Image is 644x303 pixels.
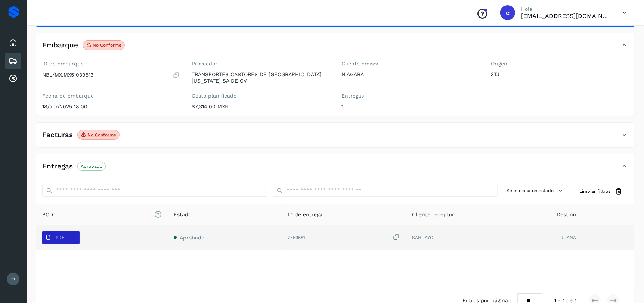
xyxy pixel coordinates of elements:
label: Cliente emisor [341,61,479,67]
span: Destino [557,211,576,219]
div: Embarques [5,53,21,69]
span: Cliente receptor [412,211,455,219]
p: Hola, [521,6,611,12]
h4: Entregas [42,162,73,171]
p: No conforme [87,132,116,137]
button: Selecciona un estado [504,185,567,197]
p: NIAGARA [341,71,479,78]
div: Inicio [5,35,21,51]
p: NBL/MX.MX51039513 [42,72,93,78]
p: 3TJ [491,71,629,78]
span: Estado [174,211,191,219]
div: EmbarqueNo conforme [36,39,635,58]
p: cuentasespeciales8_met@castores.com.mx [521,12,611,19]
td: SAHUAYO [406,225,551,250]
label: Fecha de embarque [42,93,180,99]
label: Entregas [341,93,479,99]
div: Cuentas por cobrar [5,71,21,87]
p: Aprobado [81,164,102,169]
label: Costo planificado [192,93,330,99]
div: 2569681 [288,234,400,241]
span: Aprobado [180,235,204,241]
p: 18/abr/2025 18:00 [42,103,180,110]
h4: Embarque [42,41,78,50]
p: 1 [341,103,479,110]
label: Origen [491,61,629,67]
p: TRANSPORTES CASTORES DE [GEOGRAPHIC_DATA][US_STATE] SA DE CV [192,71,330,84]
td: TIJUANA [551,225,635,250]
span: POD [42,211,162,219]
div: FacturasNo conforme [36,129,635,147]
button: PDF [42,231,80,244]
p: PDF [56,235,64,240]
span: ID de entrega [288,211,322,219]
p: No conforme [93,43,121,48]
label: Proveedor [192,61,330,67]
h4: Facturas [42,131,73,139]
button: Limpiar filtros [573,185,629,198]
label: ID de embarque [42,61,180,67]
p: $7,314.00 MXN [192,103,330,110]
span: Limpiar filtros [579,188,610,195]
div: EntregasAprobado [36,160,635,179]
